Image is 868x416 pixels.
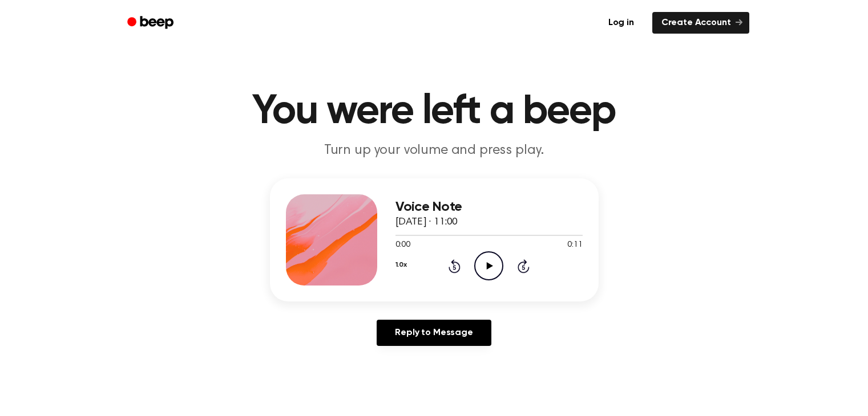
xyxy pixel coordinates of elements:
span: 0:11 [567,239,582,251]
h3: Voice Note [395,199,583,215]
a: Reply to Message [377,320,491,346]
button: 1.0x [395,255,407,275]
span: [DATE] · 11:00 [395,217,458,227]
a: Beep [119,12,184,34]
h1: You were left a beep [142,91,726,132]
span: 0:00 [395,239,410,251]
p: Turn up your volume and press play. [215,141,653,160]
a: Log in [597,10,645,36]
a: Create Account [652,12,749,34]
